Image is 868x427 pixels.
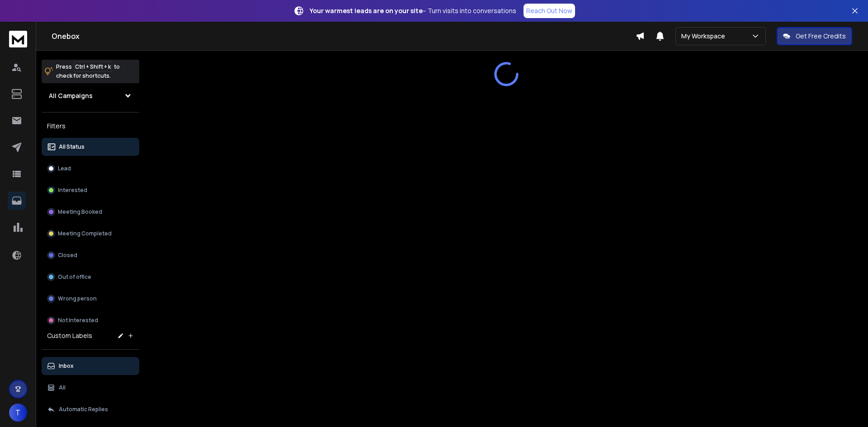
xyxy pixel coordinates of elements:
[42,400,139,418] button: Automatic Replies
[42,379,139,397] button: All
[49,91,93,100] h1: All Campaigns
[42,203,139,221] button: Meeting Booked
[58,165,71,172] p: Lead
[526,6,572,15] p: Reach Out Now
[42,181,139,199] button: Interested
[47,331,92,340] h3: Custom Labels
[42,290,139,308] button: Wrong person
[59,362,74,370] p: Inbox
[42,246,139,264] button: Closed
[58,273,91,281] p: Out of office
[58,208,102,216] p: Meeting Booked
[42,311,139,329] button: Not Interested
[58,252,77,259] p: Closed
[52,31,636,42] h1: Onebox
[58,295,97,302] p: Wrong person
[42,138,139,156] button: All Status
[310,6,423,15] strong: Your warmest leads are on your site
[56,62,120,80] p: Press to check for shortcuts.
[9,404,27,422] button: T
[59,406,108,413] p: Automatic Replies
[42,357,139,375] button: Inbox
[524,4,575,18] a: Reach Out Now
[681,32,729,41] p: My Workspace
[59,143,85,150] p: All Status
[42,225,139,243] button: Meeting Completed
[74,61,112,72] span: Ctrl + Shift + k
[58,230,112,237] p: Meeting Completed
[58,187,87,194] p: Interested
[42,160,139,178] button: Lead
[59,384,66,391] p: All
[310,6,516,15] p: – Turn visits into conversations
[42,87,139,105] button: All Campaigns
[42,120,139,132] h3: Filters
[42,268,139,286] button: Out of office
[777,27,852,45] button: Get Free Credits
[796,32,846,41] p: Get Free Credits
[9,31,27,47] img: logo
[58,317,98,324] p: Not Interested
